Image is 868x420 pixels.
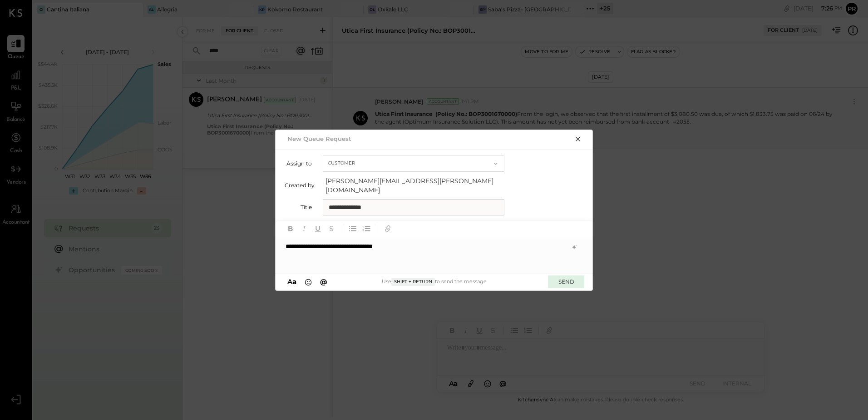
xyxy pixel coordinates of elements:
[285,160,312,167] label: Assign to
[287,135,351,142] h2: New Queue Request
[298,223,310,235] button: Italic
[330,278,539,286] div: Use to send the message
[325,176,507,195] span: [PERSON_NAME][EMAIL_ADDRESS][PERSON_NAME][DOMAIN_NAME]
[312,223,324,235] button: Underline
[285,223,296,235] button: Bold
[285,182,315,189] label: Created by
[323,155,504,172] button: Customer
[548,275,584,288] button: SEND
[382,223,394,235] button: Add URL
[325,223,337,235] button: Strikethrough
[317,277,330,287] button: @
[391,278,435,286] span: Shift + Return
[320,277,327,286] span: @
[285,204,312,210] label: Title
[360,223,372,235] button: Ordered List
[292,277,296,286] span: a
[285,277,299,287] button: Aa
[347,223,359,235] button: Unordered List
